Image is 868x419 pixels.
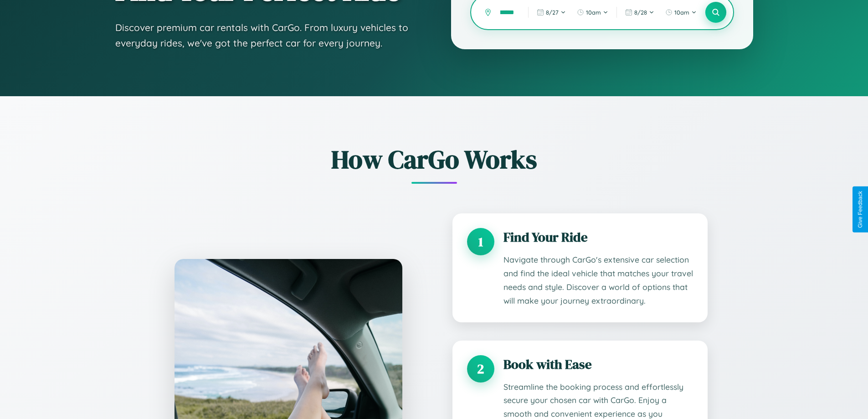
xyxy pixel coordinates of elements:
span: 8 / 28 [634,9,647,16]
p: Navigate through CarGo's extensive car selection and find the ideal vehicle that matches your tra... [503,253,693,308]
span: 10am [586,9,601,16]
span: 10am [674,9,689,16]
button: 8/27 [532,5,570,20]
h2: How CarGo Works [161,142,708,177]
button: 10am [572,5,613,20]
div: Give Feedback [857,191,863,228]
div: 1 [467,228,494,255]
span: 8 / 27 [546,9,559,16]
h3: Find Your Ride [503,228,693,246]
div: 2 [467,355,494,383]
p: Discover premium car rentals with CarGo. From luxury vehicles to everyday rides, we've got the pe... [115,20,415,51]
button: 8/28 [621,5,659,20]
h3: Book with Ease [503,355,693,373]
button: 10am [661,5,701,20]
